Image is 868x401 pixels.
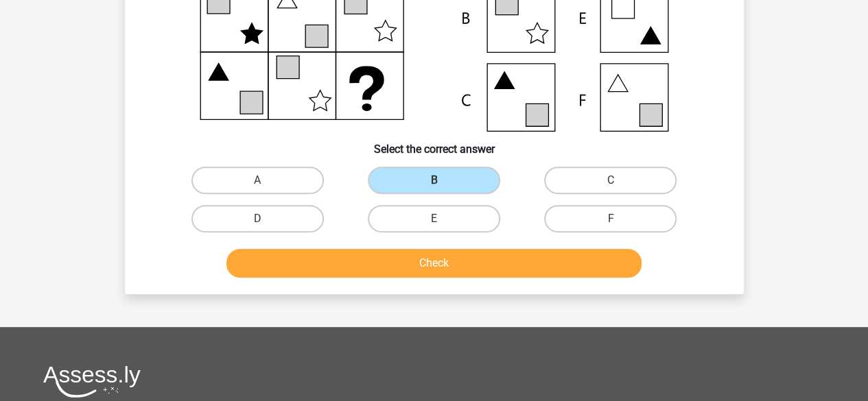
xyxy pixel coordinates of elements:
label: D [191,205,324,232]
label: A [191,167,324,194]
label: F [544,205,677,232]
button: Check [226,249,642,278]
label: B [368,167,500,194]
label: E [368,205,500,232]
img: Assessly logo [43,365,141,398]
h6: Select the correct answer [147,132,722,156]
label: C [544,167,677,194]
